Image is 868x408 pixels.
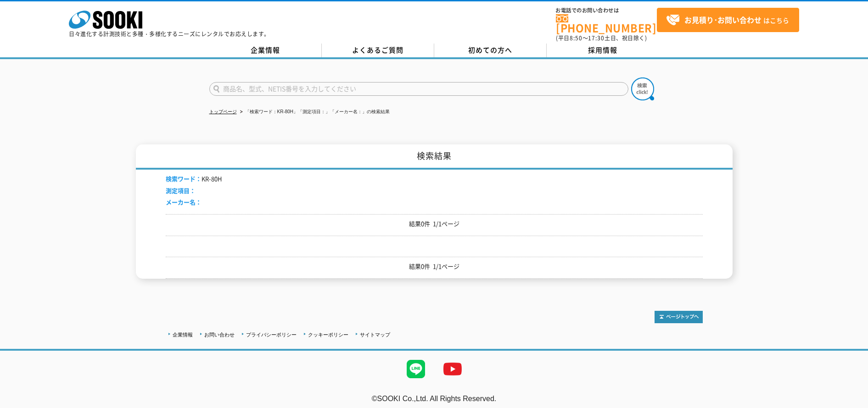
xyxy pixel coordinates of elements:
[166,219,703,229] p: 結果0件 1/1ページ
[657,8,799,32] a: お見積り･お問い合わせはこちら
[556,34,647,42] span: (平日 ～ 土日、祝日除く)
[204,332,235,337] a: お問い合わせ
[166,198,202,206] span: メーカー名：
[173,332,193,337] a: 企業情報
[468,45,512,55] span: 初めての方へ
[246,332,297,337] a: プライバシーポリシー
[69,31,270,37] p: 日々進化する計測技術と多種・多様化するニーズにレンタルでお応えします。
[631,77,654,100] img: btn_search.png
[166,174,222,184] li: KR-80H
[360,332,390,337] a: サイトマップ
[434,44,547,57] a: 初めての方へ
[322,44,434,57] a: よくあるご質問
[588,34,605,42] span: 17:30
[556,8,657,13] span: お電話でのお問い合わせは
[166,186,196,195] span: 測定項目：
[547,44,659,57] a: 採用情報
[684,14,762,25] strong: お見積り･お問い合わせ
[655,311,703,323] img: トップページへ
[556,14,657,33] a: [PHONE_NUMBER]
[238,107,390,117] li: 「検索ワード：KR-80H」「測定項目：」「メーカー名：」の検索結果
[166,174,202,183] span: 検索ワード：
[136,144,733,170] h1: 検索結果
[434,351,471,387] img: YouTube
[398,351,434,387] img: LINE
[666,13,789,27] span: はこちら
[209,44,322,57] a: 企業情報
[209,82,628,96] input: 商品名、型式、NETIS番号を入力してください
[166,262,703,271] p: 結果0件 1/1ページ
[570,34,582,42] span: 8:50
[308,332,348,337] a: クッキーポリシー
[209,109,237,114] a: トップページ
